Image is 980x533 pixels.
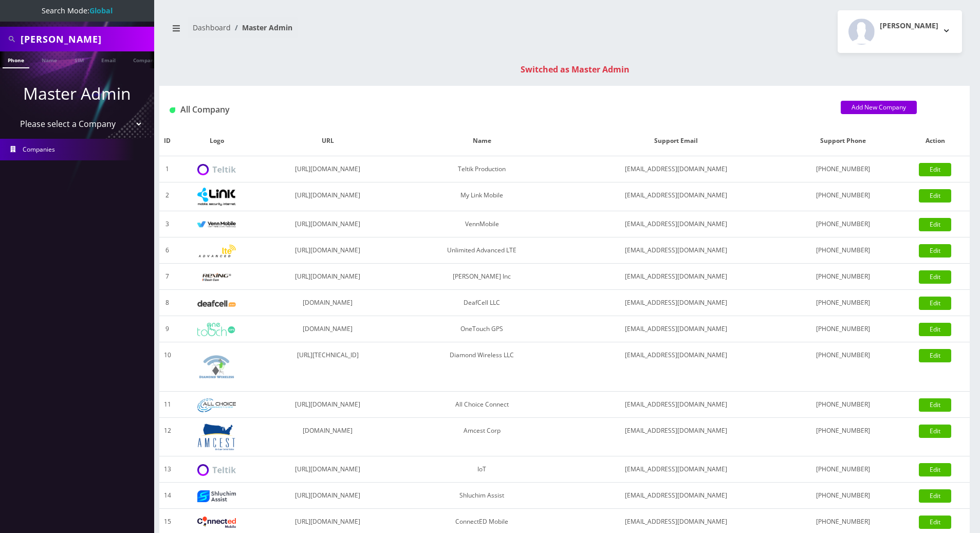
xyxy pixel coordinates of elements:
[785,126,900,156] th: Support Phone
[197,423,236,451] img: Amcest Corp
[566,483,785,509] td: [EMAIL_ADDRESS][DOMAIN_NAME]
[785,156,900,182] td: [PHONE_NUMBER]
[919,489,951,503] a: Edit
[841,101,917,114] a: Add New Company
[170,63,980,76] div: Switched as Master Admin
[197,188,236,206] img: My Link Mobile
[197,221,236,228] img: VennMobile
[397,290,566,316] td: DeafCell LLC
[197,300,236,307] img: DeafCell LLC
[3,51,29,68] a: Phone
[258,392,397,418] td: [URL][DOMAIN_NAME]
[397,182,566,211] td: My Link Mobile
[880,22,938,30] h2: [PERSON_NAME]
[919,516,951,529] a: Edit
[258,211,397,237] td: [URL][DOMAIN_NAME]
[919,398,951,412] a: Edit
[397,156,566,182] td: Teltik Production
[258,126,397,156] th: URL
[197,490,236,502] img: Shluchim Assist
[258,182,397,211] td: [URL][DOMAIN_NAME]
[159,483,176,509] td: 14
[197,245,236,258] img: Unlimited Advanced LTE
[566,264,785,290] td: [EMAIL_ADDRESS][DOMAIN_NAME]
[566,126,785,156] th: Support Email
[785,264,900,290] td: [PHONE_NUMBER]
[159,342,176,392] td: 10
[96,51,121,67] a: Email
[785,483,900,509] td: [PHONE_NUMBER]
[197,272,236,282] img: Rexing Inc
[566,392,785,418] td: [EMAIL_ADDRESS][DOMAIN_NAME]
[258,418,397,456] td: [DOMAIN_NAME]
[258,290,397,316] td: [DOMAIN_NAME]
[785,418,900,456] td: [PHONE_NUMBER]
[197,164,236,176] img: Teltik Production
[42,6,113,15] span: Search Mode:
[397,456,566,483] td: IoT
[566,237,785,264] td: [EMAIL_ADDRESS][DOMAIN_NAME]
[167,17,557,46] nav: breadcrumb
[900,126,970,156] th: Action
[919,463,951,476] a: Edit
[159,456,176,483] td: 13
[919,425,951,438] a: Edit
[258,156,397,182] td: [URL][DOMAIN_NAME]
[193,23,231,32] a: Dashboard
[397,237,566,264] td: Unlimited Advanced LTE
[566,342,785,392] td: [EMAIL_ADDRESS][DOMAIN_NAME]
[566,156,785,182] td: [EMAIL_ADDRESS][DOMAIN_NAME]
[785,456,900,483] td: [PHONE_NUMBER]
[785,211,900,237] td: [PHONE_NUMBER]
[128,51,162,67] a: Company
[919,297,951,310] a: Edit
[785,182,900,211] td: [PHONE_NUMBER]
[785,316,900,342] td: [PHONE_NUMBER]
[566,290,785,316] td: [EMAIL_ADDRESS][DOMAIN_NAME]
[231,22,292,33] li: Master Admin
[397,316,566,342] td: OneTouch GPS
[258,237,397,264] td: [URL][DOMAIN_NAME]
[159,237,176,264] td: 6
[566,316,785,342] td: [EMAIL_ADDRESS][DOMAIN_NAME]
[21,29,152,49] input: Search All Companies
[23,145,55,154] span: Companies
[919,163,951,176] a: Edit
[397,126,566,156] th: Name
[785,237,900,264] td: [PHONE_NUMBER]
[258,342,397,392] td: [URL][TECHNICAL_ID]
[566,182,785,211] td: [EMAIL_ADDRESS][DOMAIN_NAME]
[89,6,113,15] strong: Global
[159,392,176,418] td: 11
[397,264,566,290] td: [PERSON_NAME] Inc
[159,211,176,237] td: 3
[566,211,785,237] td: [EMAIL_ADDRESS][DOMAIN_NAME]
[397,483,566,509] td: Shluchim Assist
[785,392,900,418] td: [PHONE_NUMBER]
[919,244,951,258] a: Edit
[176,126,258,156] th: Logo
[36,51,62,67] a: Name
[919,349,951,362] a: Edit
[197,517,236,528] img: ConnectED Mobile
[170,105,825,115] h1: All Company
[159,126,176,156] th: ID
[197,323,236,336] img: OneTouch GPS
[159,418,176,456] td: 12
[785,290,900,316] td: [PHONE_NUMBER]
[159,290,176,316] td: 8
[919,270,951,284] a: Edit
[838,10,962,53] button: [PERSON_NAME]
[566,418,785,456] td: [EMAIL_ADDRESS][DOMAIN_NAME]
[397,211,566,237] td: VennMobile
[919,323,951,336] a: Edit
[397,418,566,456] td: Amcest Corp
[397,392,566,418] td: All Choice Connect
[197,398,236,412] img: All Choice Connect
[258,483,397,509] td: [URL][DOMAIN_NAME]
[919,189,951,203] a: Edit
[258,456,397,483] td: [URL][DOMAIN_NAME]
[258,264,397,290] td: [URL][DOMAIN_NAME]
[566,456,785,483] td: [EMAIL_ADDRESS][DOMAIN_NAME]
[159,156,176,182] td: 1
